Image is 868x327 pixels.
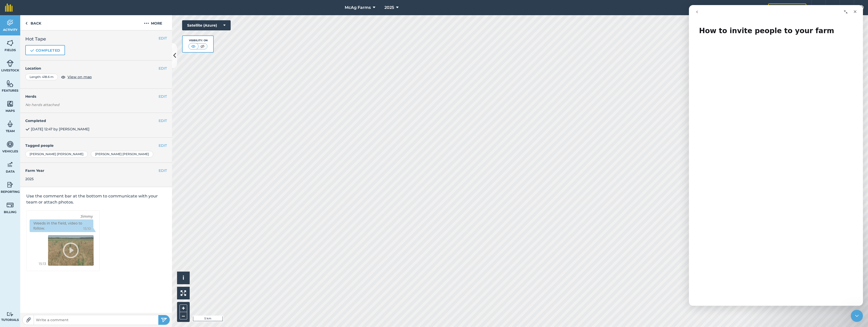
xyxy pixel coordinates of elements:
img: svg+xml;base64,PHN2ZyB4bWxucz0iaHR0cDovL3d3dy53My5vcmcvMjAwMC9zdmciIHdpZHRoPSI1MCIgaGVpZ2h0PSI0MC... [190,44,197,49]
span: View on map [68,74,92,80]
div: [PERSON_NAME] [PERSON_NAME] [91,151,153,157]
h4: Location [25,66,167,71]
button: Satellite (Azure) [182,20,231,30]
div: [DATE] 12:47 by [PERSON_NAME] [20,113,172,138]
img: svg+xml;base64,PD94bWwgdmVyc2lvbj0iMS4wIiBlbmNvZGluZz0idXRmLTgiPz4KPCEtLSBHZW5lcmF0b3I6IEFkb2JlIE... [7,181,14,189]
img: svg+xml;base64,PD94bWwgdmVyc2lvbj0iMS4wIiBlbmNvZGluZz0idXRmLTgiPz4KPCEtLSBHZW5lcmF0b3I6IEFkb2JlIE... [7,312,14,317]
div: Length : 418.6 m [25,74,58,80]
em: No herds attached [25,102,172,108]
img: svg+xml;base64,PHN2ZyB4bWxucz0iaHR0cDovL3d3dy53My5vcmcvMjAwMC9zdmciIHdpZHRoPSI1NiIgaGVpZ2h0PSI2MC... [7,80,14,87]
button: EDIT [159,118,167,124]
span: i [183,275,184,281]
img: svg+xml;base64,PHN2ZyB4bWxucz0iaHR0cDovL3d3dy53My5vcmcvMjAwMC9zdmciIHdpZHRoPSIxOCIgaGVpZ2h0PSIyNC... [30,48,34,54]
iframe: Intercom live chat [851,310,863,322]
a: Change plan [768,4,806,12]
p: Use the comment bar at the bottom to communicate with your team or attach photos. [26,193,166,205]
img: svg+xml;base64,PHN2ZyB4bWxucz0iaHR0cDovL3d3dy53My5vcmcvMjAwMC9zdmciIHdpZHRoPSIyNSIgaGVpZ2h0PSIyNC... [161,317,167,323]
img: svg+xml;base64,PD94bWwgdmVyc2lvbj0iMS4wIiBlbmNvZGluZz0idXRmLTgiPz4KPCEtLSBHZW5lcmF0b3I6IEFkb2JlIE... [7,19,14,27]
img: Four arrows, one pointing top left, one top right, one bottom right and the last bottom left [181,290,186,296]
button: EDIT [159,94,167,99]
input: Write a comment [34,316,158,323]
button: + [180,304,187,312]
img: svg+xml;base64,PHN2ZyB4bWxucz0iaHR0cDovL3d3dy53My5vcmcvMjAwMC9zdmciIHdpZHRoPSIxOCIgaGVpZ2h0PSIyNC... [61,74,66,80]
button: View on map [61,74,92,80]
h4: Completed [25,118,167,124]
div: Visibility: On [188,38,208,43]
div: [PERSON_NAME] [PERSON_NAME] [25,151,88,157]
h2: Hot Tape [25,35,167,43]
button: Completed [25,45,65,55]
img: svg+xml;base64,PHN2ZyB4bWxucz0iaHR0cDovL3d3dy53My5vcmcvMjAwMC9zdmciIHdpZHRoPSIyMCIgaGVpZ2h0PSIyNC... [144,20,149,26]
span: McAg Farms [345,5,371,11]
img: svg+xml;base64,PD94bWwgdmVyc2lvbj0iMS4wIiBlbmNvZGluZz0idXRmLTgiPz4KPCEtLSBHZW5lcmF0b3I6IEFkb2JlIE... [7,161,14,168]
button: EDIT [159,35,167,41]
img: svg+xml;base64,PHN2ZyB4bWxucz0iaHR0cDovL3d3dy53My5vcmcvMjAwMC9zdmciIHdpZHRoPSIxNyIgaGVpZ2h0PSIxNy... [844,5,850,11]
button: EDIT [159,168,167,173]
span: Current plan : PLUS [730,5,764,10]
img: svg+xml;base64,PD94bWwgdmVyc2lvbj0iMS4wIiBlbmNvZGluZz0idXRmLTgiPz4KPCEtLSBHZW5lcmF0b3I6IEFkb2JlIE... [7,201,14,209]
img: svg+xml;base64,PHN2ZyB4bWxucz0iaHR0cDovL3d3dy53My5vcmcvMjAwMC9zdmciIHdpZHRoPSI5IiBoZWlnaHQ9IjI0Ii... [25,20,28,26]
img: svg+xml;base64,PD94bWwgdmVyc2lvbj0iMS4wIiBlbmNvZGluZz0idXRmLTgiPz4KPCEtLSBHZW5lcmF0b3I6IEFkb2JlIE... [7,59,14,67]
h4: Farm Year [25,168,167,173]
button: – [180,312,187,319]
a: Back [20,15,46,30]
img: svg+xml;base64,PD94bWwgdmVyc2lvbj0iMS4wIiBlbmNvZGluZz0idXRmLTgiPz4KPCEtLSBHZW5lcmF0b3I6IEFkb2JlIE... [7,140,14,148]
button: i [177,272,190,284]
button: EDIT [159,66,167,71]
h4: Herds [25,94,172,99]
img: svg+xml;base64,PHN2ZyB4bWxucz0iaHR0cDovL3d3dy53My5vcmcvMjAwMC9zdmciIHdpZHRoPSI1NiIgaGVpZ2h0PSI2MC... [7,100,14,108]
iframe: Intercom live chat [689,5,863,306]
h4: Tagged people [25,143,167,148]
button: More [134,15,172,30]
img: fieldmargin Logo [5,4,13,12]
img: svg+xml;base64,PHN2ZyB4bWxucz0iaHR0cDovL3d3dy53My5vcmcvMjAwMC9zdmciIHdpZHRoPSI1NiIgaGVpZ2h0PSI2MC... [7,39,14,47]
img: svg+xml;base64,PHN2ZyB4bWxucz0iaHR0cDovL3d3dy53My5vcmcvMjAwMC9zdmciIHdpZHRoPSIxOCIgaGVpZ2h0PSIyNC... [25,126,30,132]
div: 2025 [25,176,167,182]
img: Paperclip icon [26,317,31,322]
span: 2025 [384,5,394,11]
img: svg+xml;base64,PHN2ZyB4bWxucz0iaHR0cDovL3d3dy53My5vcmcvMjAwMC9zdmciIHdpZHRoPSI1MCIgaGVpZ2h0PSI0MC... [199,44,206,49]
button: EDIT [159,143,167,148]
img: svg+xml;base64,PD94bWwgdmVyc2lvbj0iMS4wIiBlbmNvZGluZz0idXRmLTgiPz4KPCEtLSBHZW5lcmF0b3I6IEFkb2JlIE... [7,120,14,128]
